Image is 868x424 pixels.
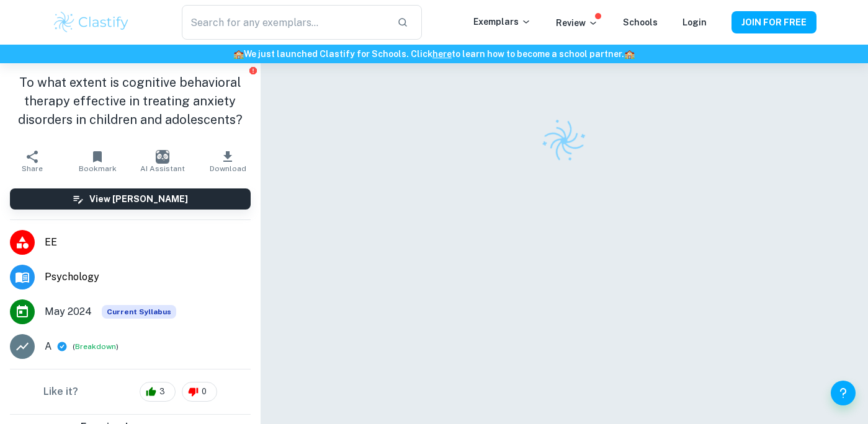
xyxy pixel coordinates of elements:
span: 🏫 [233,49,244,59]
input: Search for any exemplars... [182,5,387,40]
span: Download [210,164,246,173]
span: Bookmark [79,164,117,173]
h6: Like it? [43,384,78,399]
span: Psychology [45,270,251,285]
span: Current Syllabus [102,305,176,319]
span: 0 [195,386,213,398]
button: Download [195,144,261,179]
span: 3 [153,386,172,398]
p: Exemplars [473,15,531,29]
span: EE [45,235,251,250]
button: JOIN FOR FREE [732,11,817,33]
button: Help and Feedback [831,381,856,405]
img: Clastify logo [535,111,594,170]
p: A [45,339,51,354]
h1: To what extent is cognitive behavioral therapy effective in treating anxiety disorders in childre... [10,73,251,129]
span: May 2024 [45,304,92,319]
button: Report issue [249,66,258,75]
button: Bookmark [65,144,130,179]
h6: View [PERSON_NAME] [89,192,188,206]
button: AI Assistant [130,144,195,179]
span: Share [22,164,43,173]
a: Schools [623,17,658,27]
img: AI Assistant [156,150,169,164]
a: Login [682,17,707,27]
button: View [PERSON_NAME] [10,188,251,210]
span: ( ) [73,341,119,353]
div: 0 [182,382,217,402]
a: here [432,49,452,59]
button: Breakdown [75,341,116,352]
span: AI Assistant [140,164,185,173]
div: 3 [140,382,176,402]
div: This exemplar is based on the current syllabus. Feel free to refer to it for inspiration/ideas wh... [102,305,176,319]
h6: We just launched Clastify for Schools. Click to learn how to become a school partner. [2,47,866,61]
span: 🏫 [624,49,635,59]
img: Clastify logo [52,10,131,35]
p: Review [556,16,598,30]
